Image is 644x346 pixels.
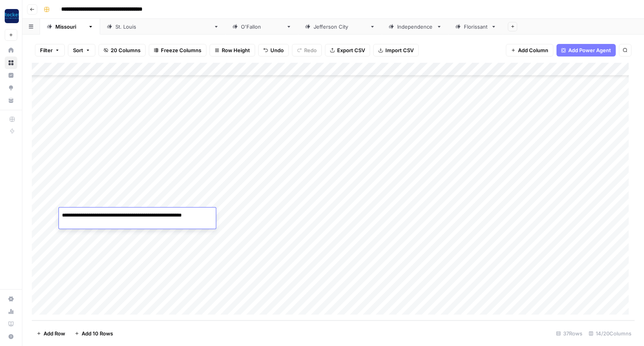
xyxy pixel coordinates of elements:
span: Freeze Columns [161,46,201,54]
a: Browse [5,56,17,69]
span: Undo [270,46,284,54]
span: Sort [73,46,83,54]
a: Opportunities [5,82,17,94]
button: Filter [35,44,65,56]
span: Add 10 Rows [82,330,113,337]
span: Row Height [222,46,250,54]
button: Add Power Agent [556,44,616,56]
button: Import CSV [373,44,419,56]
span: Add Row [44,330,65,337]
span: 20 Columns [111,46,140,54]
div: 37 Rows [553,327,586,340]
div: Florissant [464,23,488,31]
div: Independence [397,23,433,31]
a: Your Data [5,94,17,107]
button: Add 10 Rows [70,327,118,340]
button: Freeze Columns [149,44,206,56]
a: Independence [382,19,449,35]
button: Add Row [32,327,70,340]
a: Settings [5,293,17,305]
span: Export CSV [337,46,365,54]
button: Undo [258,44,289,56]
button: Workspace: Rocket Pilots [5,6,17,26]
button: Export CSV [325,44,370,56]
a: [GEOGRAPHIC_DATA] [298,19,382,35]
button: 20 Columns [99,44,146,56]
a: Home [5,44,17,56]
img: Rocket Pilots Logo [5,9,19,23]
div: [GEOGRAPHIC_DATA] [314,23,367,31]
span: Add Column [518,46,548,54]
div: 14/20 Columns [586,327,635,340]
button: Sort [68,44,95,56]
button: Help + Support [5,330,17,343]
div: [GEOGRAPHIC_DATA][PERSON_NAME] [115,23,210,31]
span: Filter [40,46,53,54]
a: [PERSON_NAME] [226,19,298,35]
a: Florissant [449,19,503,35]
a: Insights [5,69,17,82]
div: [US_STATE] [55,23,85,31]
span: Import CSV [385,46,414,54]
span: Redo [304,46,317,54]
button: Add Column [506,44,553,56]
span: Add Power Agent [568,46,611,54]
a: Learning Hub [5,318,17,330]
div: [PERSON_NAME] [241,23,283,31]
a: Usage [5,305,17,318]
a: [GEOGRAPHIC_DATA][PERSON_NAME] [100,19,226,35]
button: Row Height [210,44,255,56]
a: [US_STATE] [40,19,100,35]
button: Redo [292,44,322,56]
